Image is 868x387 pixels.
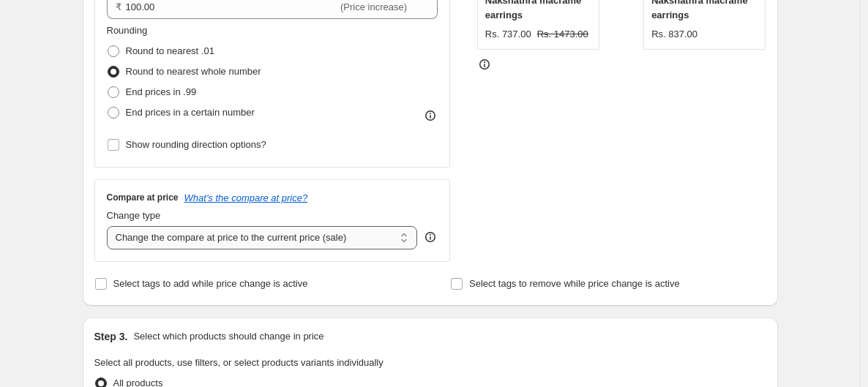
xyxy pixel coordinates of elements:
span: (Price increase) [340,1,407,12]
h3: Compare at price [107,192,179,203]
span: Round to nearest whole number [126,66,261,77]
span: ₹ [116,1,121,12]
span: End prices in a certain number [126,107,255,118]
div: help [423,230,438,244]
span: Select all products, use filters, or select products variants individually [94,357,384,368]
span: Round to nearest .01 [126,45,214,56]
span: Change type [107,210,161,221]
span: End prices in .99 [126,86,197,97]
h2: Step 3. [94,329,128,344]
span: Rounding [107,25,148,36]
span: Select tags to add while price change is active [113,278,308,289]
div: Rs. 837.00 [651,27,697,42]
div: Rs. 737.00 [485,27,531,42]
button: What's the compare at price? [184,192,308,203]
strike: Rs. 1473.00 [537,27,588,42]
p: Select which products should change in price [133,329,323,344]
span: Show rounding direction options? [126,139,266,150]
span: Select tags to remove while price change is active [469,278,680,289]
